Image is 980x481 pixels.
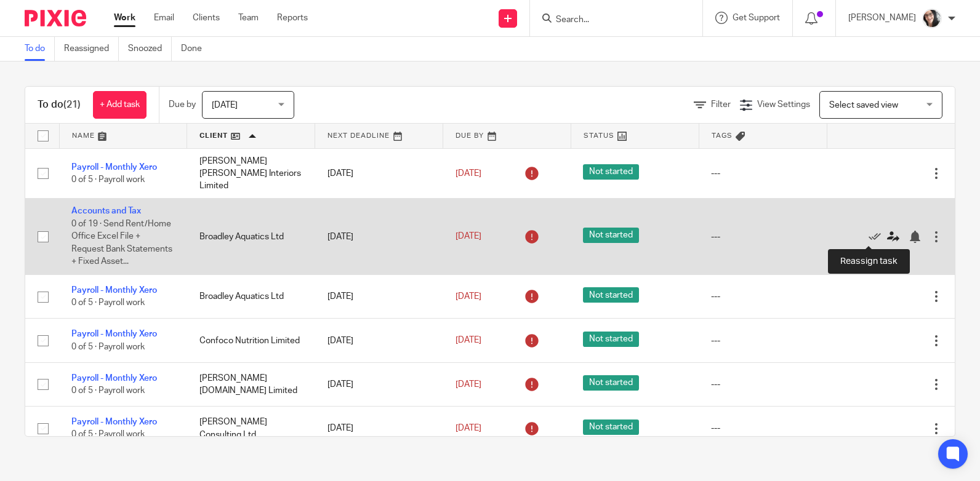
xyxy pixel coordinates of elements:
a: Payroll - Monthly Xero [71,330,157,338]
td: Confoco Nutrition Limited [187,319,315,362]
div: --- [711,290,814,303]
span: 0 of 5 · Payroll work [71,175,145,184]
span: Not started [583,164,639,180]
p: Due by [169,98,196,111]
td: [DATE] [315,275,443,319]
td: [DATE] [315,199,443,275]
a: Payroll - Monthly Xero [71,163,157,172]
span: [DATE] [456,380,481,389]
span: [DATE] [456,169,481,178]
a: Accounts and Tax [71,207,141,215]
span: View Settings [757,100,810,109]
a: Team [238,12,259,24]
span: Not started [583,375,639,391]
span: 0 of 5 · Payroll work [71,343,145,351]
a: Reassigned [64,37,119,61]
a: Reports [277,12,308,24]
td: [PERSON_NAME] [PERSON_NAME] Interiors Limited [187,148,315,199]
td: [DATE] [315,407,443,450]
td: [PERSON_NAME] Consulting Ltd [187,407,315,450]
span: 0 of 19 · Send Rent/Home Office Excel File + Request Bank Statements + Fixed Asset... [71,220,172,266]
span: Not started [583,287,639,303]
span: [DATE] [456,233,481,241]
span: Filter [711,100,731,109]
img: me%20(1).jpg [922,9,942,28]
span: [DATE] [456,292,481,301]
p: [PERSON_NAME] [848,12,916,24]
a: Payroll - Monthly Xero [71,374,157,383]
div: --- [711,422,814,434]
span: 0 of 5 · Payroll work [71,386,145,395]
div: --- [711,378,814,391]
a: Work [114,12,135,24]
div: --- [711,167,814,180]
td: Broadley Aquatics Ltd [187,275,315,319]
span: Select saved view [829,101,898,109]
a: Clients [193,12,220,24]
td: [DATE] [315,319,443,362]
span: Not started [583,332,639,347]
span: [DATE] [212,101,238,109]
span: [DATE] [456,424,481,432]
a: Email [154,12,174,24]
div: --- [711,231,814,243]
td: [PERSON_NAME] [DOMAIN_NAME] Limited [187,362,315,406]
a: Done [181,37,211,61]
span: Not started [583,419,639,435]
span: (21) [63,100,81,109]
h1: To do [38,98,81,111]
a: Payroll - Monthly Xero [71,286,157,295]
span: Tags [712,132,733,139]
span: [DATE] [456,336,481,345]
span: 0 of 5 · Payroll work [71,298,145,307]
img: Pixie [25,10,86,26]
a: Payroll - Monthly Xero [71,418,157,426]
td: [DATE] [315,148,443,199]
span: 0 of 5 · Payroll work [71,431,145,439]
td: Broadley Aquatics Ltd [187,199,315,275]
span: Get Support [733,14,780,22]
input: Search [555,15,665,26]
a: Snoozed [128,37,172,61]
span: Not started [583,228,639,243]
a: To do [25,37,55,61]
div: --- [711,335,814,347]
a: Mark as done [869,231,887,243]
a: + Add task [93,91,147,119]
td: [DATE] [315,362,443,406]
